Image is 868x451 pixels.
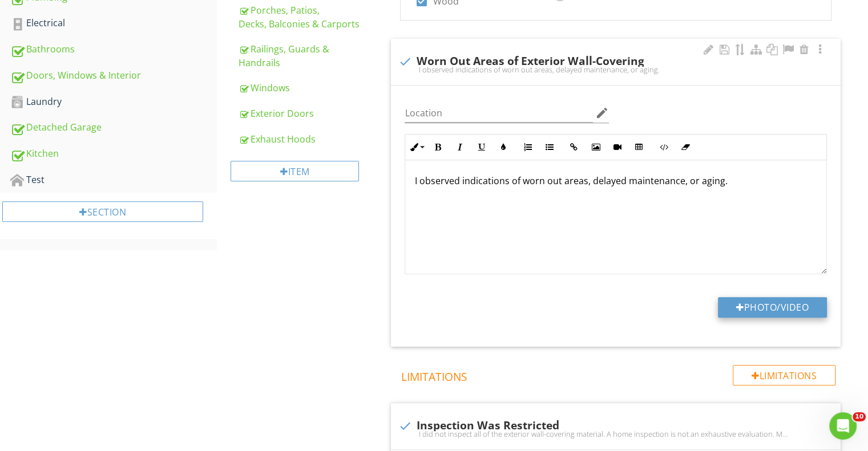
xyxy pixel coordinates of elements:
div: Exterior Doors [239,107,373,120]
button: Clear Formatting [674,136,696,158]
button: Unordered List [538,136,560,158]
div: Test [10,173,217,188]
button: Insert Video [606,136,628,158]
i: edit [595,106,609,120]
button: Insert Image (Ctrl+P) [584,136,606,158]
div: Bathrooms [10,42,217,57]
div: Railings, Guards & Handrails [239,42,373,70]
div: Laundry [10,95,217,109]
button: Photo/Video [718,297,827,318]
button: Inline Style [405,136,427,158]
div: Electrical [10,16,217,31]
iframe: Intercom live chat [829,412,857,440]
button: Insert Link (Ctrl+K) [563,136,584,158]
button: Colors [492,136,514,158]
p: I observed indications of worn out areas, delayed maintenance, or aging. [414,174,817,188]
span: 10 [853,412,866,421]
button: Underline (Ctrl+U) [470,136,492,158]
div: Exhaust Hoods [239,132,373,146]
div: I did not inspect all of the exterior wall-covering material. A home inspection is not an exhaust... [398,429,834,438]
div: Detached Garage [10,120,217,135]
div: Porches, Patios, Decks, Balconies & Carports [239,3,373,31]
button: Italic (Ctrl+I) [449,136,470,158]
button: Code View [652,136,674,158]
button: Bold (Ctrl+B) [427,136,449,158]
button: Ordered List [516,136,538,158]
div: Limitations [733,365,835,385]
div: I observed indications of worn out areas, delayed maintenance, or aging. [398,65,834,74]
div: Kitchen [10,147,217,161]
div: Section [2,201,203,222]
h4: Limitations [401,365,835,384]
div: Windows [239,81,373,95]
input: Location [405,104,593,123]
button: Insert Table [628,136,649,158]
div: Doors, Windows & Interior [10,68,217,83]
div: Item [231,161,359,181]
